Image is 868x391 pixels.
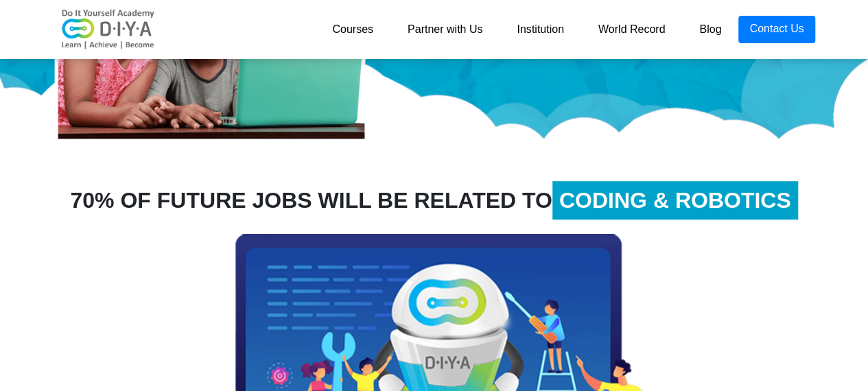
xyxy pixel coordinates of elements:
a: Blog [682,16,738,43]
span: CODING & ROBOTICS [552,181,798,220]
a: Institution [500,16,580,43]
a: World Record [581,16,683,43]
a: Courses [315,16,390,43]
a: Contact Us [738,16,814,43]
img: logo-v2.png [54,9,163,50]
div: 70% OF FUTURE JOBS WILL BE RELATED TO [43,184,825,217]
a: Partner with Us [390,16,500,43]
